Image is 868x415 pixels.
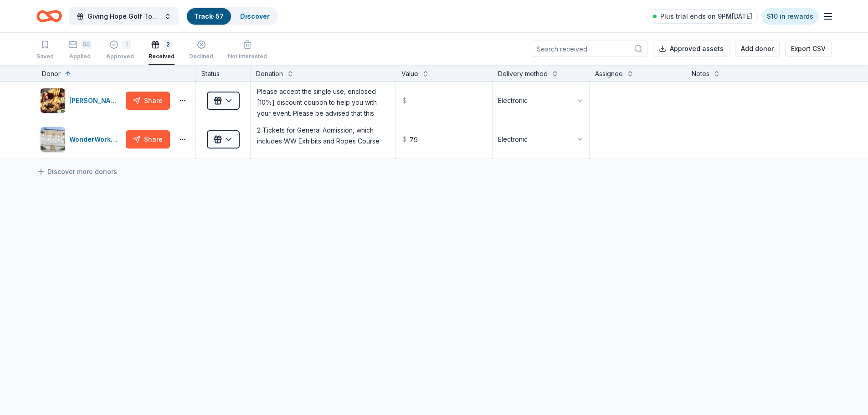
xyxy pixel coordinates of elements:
[498,68,548,79] div: Delivery method
[228,36,267,65] button: Not interested
[692,68,709,79] div: Notes
[735,41,780,57] button: Add donor
[653,41,729,57] button: Approved assets
[68,53,92,60] div: Applied
[761,8,819,25] a: $10 in rewards
[256,68,283,79] div: Donation
[186,7,278,26] button: Track· 57Discover
[81,40,92,49] div: 50
[106,36,134,65] button: 1Approved
[164,40,173,49] div: 2
[69,95,122,106] div: [PERSON_NAME] Food Service Store
[194,12,224,20] a: Track· 57
[189,53,213,60] div: Declined
[228,53,267,60] div: Not interested
[36,166,117,177] a: Discover more donors
[40,127,122,152] button: Image for WonderWorks TennesseeWonderWorks [US_STATE]
[41,127,65,152] img: Image for WonderWorks Tennessee
[252,82,395,119] textarea: Please accept the single use, enclosed [10%] discount coupon to help you with your event. Please ...
[240,12,270,20] a: Discover
[36,36,54,65] button: Saved
[36,5,62,27] a: Home
[531,41,647,57] input: Search received
[41,88,65,113] img: Image for Gordon Food Service Store
[87,11,160,22] span: Giving Hope Golf Tournament
[595,68,623,79] div: Assignee
[401,68,418,79] div: Value
[42,68,61,79] div: Donor
[149,53,175,60] div: Received
[252,121,395,158] textarea: 2 Tickets for General Admission, which includes WW Exhibits and Ropes Course
[196,65,251,81] div: Status
[106,53,134,60] div: Approved
[647,9,758,24] a: Plus trial ends on 9PM[DATE]
[126,92,170,110] button: Share
[69,7,179,26] button: Giving Hope Golf Tournament
[785,41,832,57] button: Export CSV
[189,36,213,65] button: Declined
[68,36,92,65] button: 50Applied
[40,88,122,113] button: Image for Gordon Food Service Store[PERSON_NAME] Food Service Store
[149,36,175,65] button: 2Received
[122,40,131,49] div: 1
[660,11,752,22] span: Plus trial ends on 9PM[DATE]
[69,134,122,145] div: WonderWorks [US_STATE]
[126,130,170,149] button: Share
[36,53,54,60] div: Saved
